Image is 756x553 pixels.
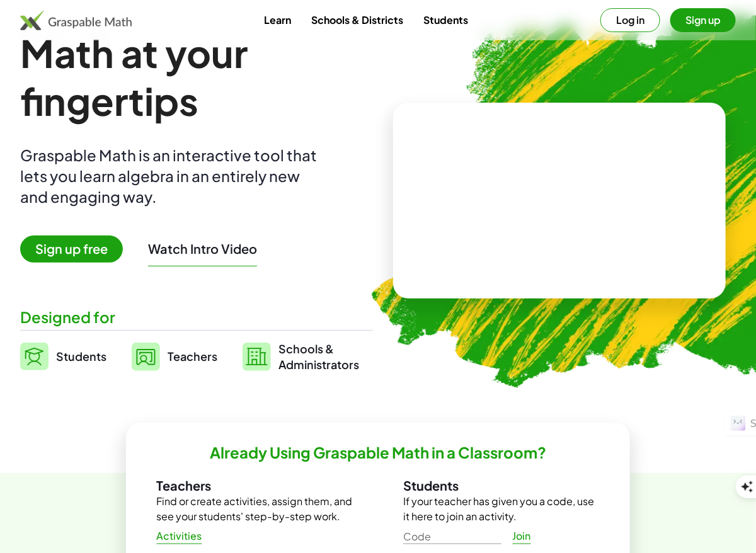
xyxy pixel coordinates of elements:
[148,241,257,257] button: Watch Intro Video
[20,341,106,372] a: Students
[243,341,359,372] a: Schools &Administrators
[501,525,542,547] a: Join
[670,8,736,32] button: Sign up
[20,236,123,263] span: Sign up free
[403,494,600,524] p: If your teacher has given you a code, use it here to join an activity.
[156,530,202,543] span: Activities
[20,307,373,328] div: Designed for
[278,341,359,372] span: Schools & Administrators
[156,477,353,494] h3: Teachers
[243,343,271,371] img: svg%3e
[403,477,600,494] h3: Students
[301,8,413,31] a: Schools & Districts
[56,349,106,363] span: Students
[600,8,660,32] button: Log in
[413,8,478,31] a: Students
[512,530,531,543] span: Join
[210,443,546,462] h2: Already Using Graspable Math in a Classroom?
[254,8,301,31] a: Learn
[156,494,353,524] p: Find or create activities, assign them, and see your students' step-by-step work.
[132,343,160,371] img: svg%3e
[465,154,654,248] video: What is this? This is dynamic math notation. Dynamic math notation plays a central role in how Gr...
[20,145,323,207] div: Graspable Math is an interactive tool that lets you learn algebra in an entirely new and engaging...
[168,349,217,363] span: Teachers
[20,29,373,125] h1: Math at your fingertips
[146,525,212,547] a: Activities
[132,341,217,372] a: Teachers
[20,343,49,370] img: svg%3e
